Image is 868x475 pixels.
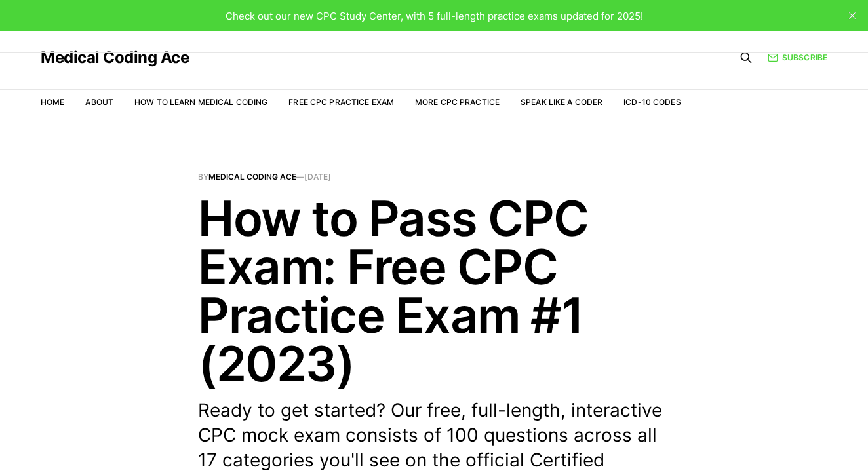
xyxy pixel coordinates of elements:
[650,411,868,475] iframe: portal-trigger
[85,97,113,107] a: About
[198,194,670,388] h1: How to Pass CPC Exam: Free CPC Practice Exam #1 (2023)
[134,97,267,107] a: How to Learn Medical Coding
[415,97,500,107] a: More CPC Practice
[842,5,863,26] button: close
[623,97,681,107] a: ICD-10 Codes
[41,50,189,66] a: Medical Coding Ace
[288,97,394,107] a: Free CPC Practice Exam
[198,173,670,181] span: By —
[304,172,331,181] time: [DATE]
[768,51,827,64] a: Subscribe
[41,97,64,107] a: Home
[521,97,602,107] a: Speak Like a Coder
[226,10,643,22] span: Check out our new CPC Study Center, with 5 full-length practice exams updated for 2025!
[208,172,296,181] a: Medical Coding Ace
